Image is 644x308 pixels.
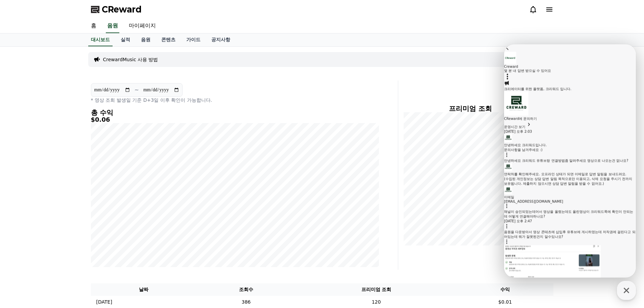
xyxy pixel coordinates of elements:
[106,19,119,33] a: 음원
[91,97,379,103] p: * 영상 조회 발생일 기준 D+3일 이후 확인이 가능합니다.
[404,105,537,112] h4: 프리미엄 조회
[88,33,113,46] a: 대시보드
[181,33,206,46] a: 가이드
[86,19,102,33] a: 홈
[197,283,295,296] th: 조회수
[115,33,136,46] a: 실적
[206,33,236,46] a: 공지사항
[504,44,636,278] iframe: Channel chat
[103,56,158,63] a: CrewardMusic 사용 방법
[136,33,156,46] a: 음원
[96,299,112,306] p: [DATE]
[135,86,139,94] p: ~
[91,283,197,296] th: 날짜
[91,4,142,15] a: CReward
[91,116,379,123] h5: $0.06
[295,283,457,296] th: 프리미엄 조회
[91,109,379,116] h4: 총 수익
[123,19,161,33] a: 마이페이지
[156,33,181,46] a: 콘텐츠
[102,4,142,15] span: CReward
[457,283,553,296] th: 수익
